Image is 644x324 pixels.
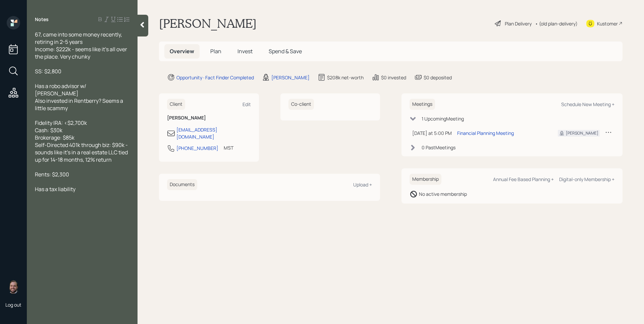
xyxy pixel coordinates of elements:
[327,74,364,81] div: $208k net-worth
[35,68,61,75] span: SS: $2,800
[559,176,614,182] div: Digital-only Membership +
[35,16,49,23] label: Notes
[566,130,598,136] div: [PERSON_NAME]
[210,48,221,55] span: Plan
[170,48,194,55] span: Overview
[167,179,197,190] h6: Documents
[35,185,75,193] span: Has a tax liability
[419,190,467,197] div: No active membership
[5,302,21,308] div: Log out
[412,130,452,137] div: [DATE] at 5:00 PM
[424,74,452,81] div: $0 deposited
[35,31,128,60] span: 67, came into some money recently, retiring in 2-5 years Income: $222k - seems like it's all over...
[167,115,251,121] h6: [PERSON_NAME]
[167,99,185,110] h6: Client
[353,181,372,188] div: Upload +
[159,16,257,31] h1: [PERSON_NAME]
[7,280,20,294] img: james-distasi-headshot.png
[288,99,314,110] h6: Co-client
[597,20,618,27] div: Kustomer
[271,74,310,81] div: [PERSON_NAME]
[493,176,554,182] div: Annual Fee Based Planning +
[422,144,455,151] div: 0 Past Meeting s
[176,74,254,81] div: Opportunity · Fact Finder Completed
[176,145,218,152] div: [PHONE_NUMBER]
[243,101,251,107] div: Edit
[35,119,129,163] span: Fidelity IRA: <$2,700k Cash: $30k Brokerage: $85k Self-Directed 401k through biz: $90k - sounds l...
[35,82,124,112] span: Has a robo advisor w/ [PERSON_NAME] Also invested in Rentberry? Seems a little scammy
[535,20,578,27] div: • (old plan-delivery)
[422,115,464,122] div: 1 Upcoming Meeting
[176,126,251,140] div: [EMAIL_ADDRESS][DOMAIN_NAME]
[269,48,302,55] span: Spend & Save
[224,144,233,151] div: MST
[35,171,69,178] span: Rents: $2,300
[381,74,406,81] div: $0 invested
[457,130,514,137] div: Financial Planning Meeting
[237,48,253,55] span: Invest
[561,101,614,107] div: Schedule New Meeting +
[505,20,532,27] div: Plan Delivery
[410,99,435,110] h6: Meetings
[410,174,441,185] h6: Membership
